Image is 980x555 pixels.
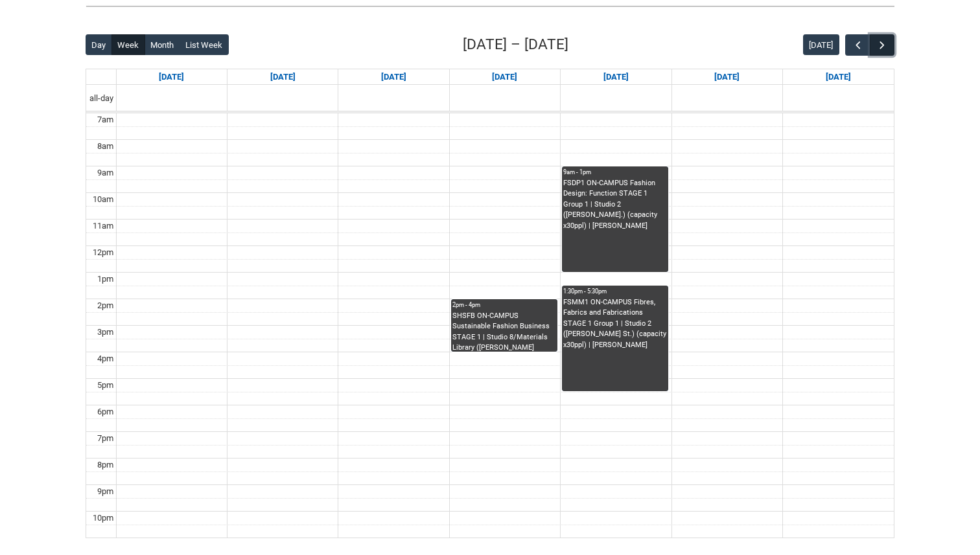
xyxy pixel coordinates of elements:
a: Go to September 14, 2025 [156,69,187,85]
a: Go to September 16, 2025 [379,69,409,85]
div: 6pm [95,405,116,418]
div: 8am [95,140,116,153]
div: 2pm - 4pm [452,300,556,310]
div: 11am [90,220,116,232]
div: 9am [95,166,116,179]
div: 12pm [90,246,116,259]
a: Go to September 19, 2025 [712,69,742,85]
div: 9am - 1pm [563,168,667,177]
a: Go to September 18, 2025 [601,69,631,85]
div: 2pm [95,299,116,312]
button: Next Week [870,34,894,56]
div: 3pm [95,326,116,339]
button: Day [86,34,112,55]
div: FSMM1 ON-CAMPUS Fibres, Fabrics and Fabrications STAGE 1 Group 1 | Studio 2 ([PERSON_NAME] St.) (... [563,297,667,351]
div: 4pm [95,352,116,365]
div: 9pm [95,485,116,498]
a: Go to September 15, 2025 [268,69,298,85]
button: Week [111,34,145,55]
div: 5pm [95,379,116,392]
div: 10am [90,193,116,206]
div: 10pm [90,512,116,525]
button: List Week [180,34,229,55]
div: 8pm [95,459,116,471]
div: FSDP1 ON-CAMPUS Fashion Design: Function STAGE 1 Group 1 | Studio 2 ([PERSON_NAME].) (capacity x3... [563,178,667,232]
div: 7am [95,113,116,126]
h2: [DATE] – [DATE] [463,34,568,56]
a: Go to September 17, 2025 [489,69,520,85]
a: Go to September 20, 2025 [823,69,854,85]
button: Month [145,34,180,55]
span: all-day [87,92,116,105]
div: 1:30pm - 5:30pm [563,287,667,296]
button: [DATE] [803,34,839,55]
button: Previous Week [845,34,870,56]
div: 1pm [95,273,116,286]
div: SHSFB ON-CAMPUS Sustainable Fashion Business STAGE 1 | Studio 8/Materials Library ([PERSON_NAME][... [452,311,556,352]
div: 7pm [95,432,116,445]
